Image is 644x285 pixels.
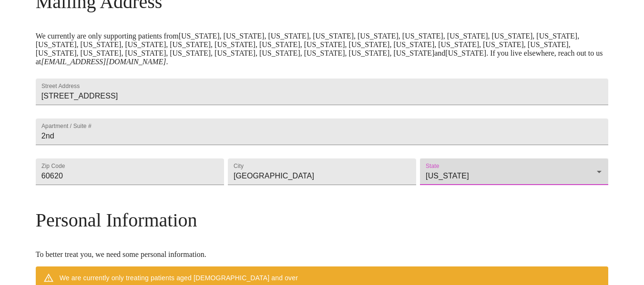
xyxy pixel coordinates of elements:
[36,209,609,231] h3: Personal Information
[41,58,166,66] em: [EMAIL_ADDRESS][DOMAIN_NAME]
[36,250,609,259] p: To better treat you, we need some personal information.
[420,158,608,185] div: [US_STATE]
[36,32,609,66] p: We currently are only supporting patients from [US_STATE], [US_STATE], [US_STATE], [US_STATE], [U...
